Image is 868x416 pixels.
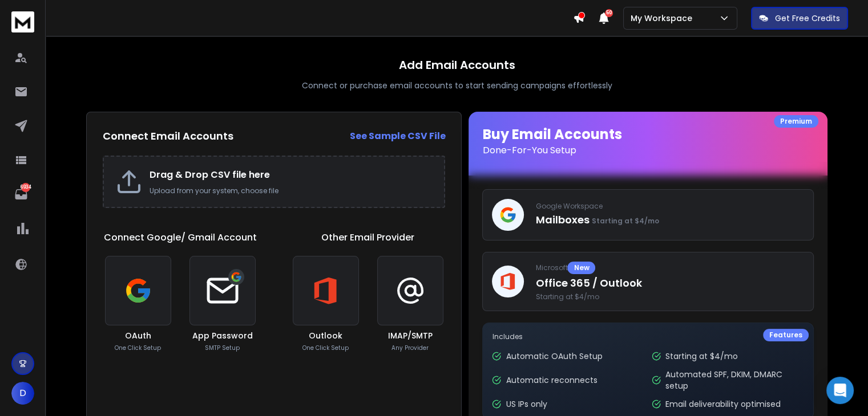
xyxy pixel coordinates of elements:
button: D [11,382,34,405]
strong: See Sample CSV File [349,129,445,142]
p: US IPs only [506,398,547,410]
h1: Other Email Provider [321,231,414,244]
p: One Click Setup [115,344,161,352]
button: Get Free Credits [751,7,848,30]
p: Done-For-You Setup [482,144,814,157]
p: Starting at $4/mo [665,350,738,362]
img: logo [11,11,34,32]
div: New [567,262,595,274]
p: Connect or purchase email accounts to start sending campaigns effortlessly [302,80,612,91]
p: Any Provider [391,344,429,352]
p: Google Workspace [535,202,804,211]
h1: Buy Email Accounts [482,125,814,157]
p: Automated SPF, DKIM, DMARC setup [665,369,804,391]
h2: Connect Email Accounts [103,128,233,144]
h1: Add Email Accounts [399,57,515,73]
p: SMTP Setup [205,344,240,352]
p: Automatic OAuth Setup [506,350,602,362]
h3: App Password [192,330,253,341]
h1: Connect Google/ Gmail Account [104,231,257,244]
p: Office 365 / Outlook [535,275,804,291]
p: Get Free Credits [775,13,840,24]
span: Starting at $4/mo [591,216,659,226]
p: One Click Setup [302,344,349,352]
h3: OAuth [125,330,151,341]
p: Mailboxes [535,212,804,228]
div: Premium [774,115,818,128]
a: See Sample CSV File [349,129,445,143]
p: My Workspace [631,13,697,24]
div: Open Intercom Messenger [826,377,854,404]
span: Starting at $4/mo [535,292,804,301]
h2: Drag & Drop CSV file here [150,168,433,182]
p: Microsoft [535,262,804,274]
p: Email deliverability optimised [665,398,781,410]
a: 6934 [10,183,33,206]
p: Includes [492,332,804,341]
h3: Outlook [309,330,342,341]
h3: IMAP/SMTP [388,330,433,341]
p: 6934 [21,183,30,192]
span: 50 [605,9,613,17]
p: Automatic reconnects [506,374,597,386]
div: Features [763,329,809,341]
p: Upload from your system, choose file [150,186,433,195]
